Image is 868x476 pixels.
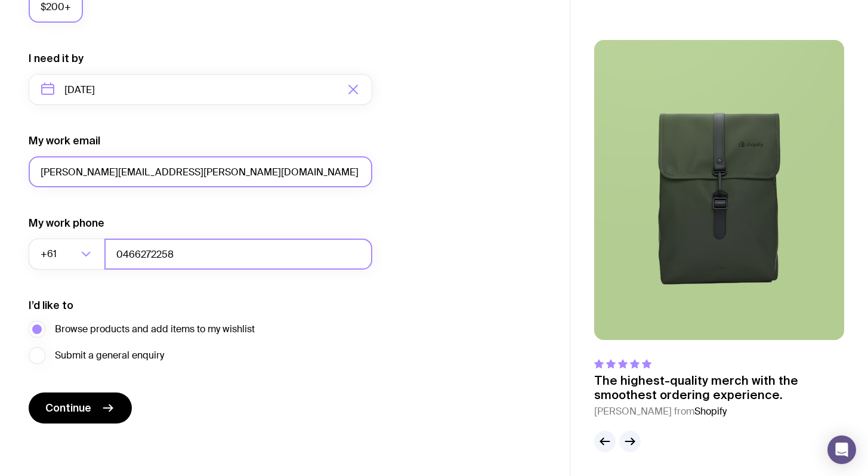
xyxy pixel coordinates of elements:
[594,373,844,402] p: The highest-quality merch with the smoothest ordering experience.
[104,239,372,270] input: 0400123456
[41,239,59,270] span: +61
[29,156,372,187] input: you@email.com
[55,348,164,363] span: Submit a general enquiry
[29,392,132,424] button: Continue
[29,74,372,105] input: Select a target date
[55,322,255,336] span: Browse products and add items to my wishlist
[45,401,91,415] span: Continue
[59,239,78,270] input: Search for option
[594,404,844,419] cite: [PERSON_NAME] from
[29,298,73,313] label: I’d like to
[827,435,856,464] div: Open Intercom Messenger
[29,134,100,148] label: My work email
[29,239,105,270] div: Search for option
[29,216,104,230] label: My work phone
[29,51,84,66] label: I need it by
[694,405,727,418] span: Shopify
